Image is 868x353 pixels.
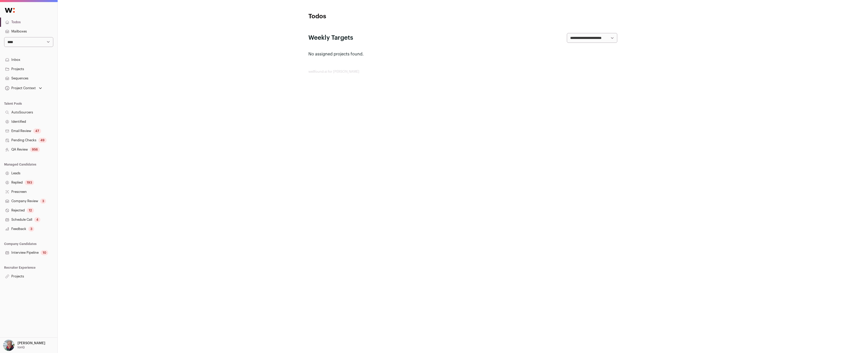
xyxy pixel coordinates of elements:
div: 193 [25,180,34,185]
h2: Weekly Targets [308,34,353,42]
div: 49 [38,138,47,143]
img: 14022209-medium_jpg [3,340,14,351]
button: Open dropdown [2,340,46,351]
img: Wellfound [2,5,18,15]
div: 10 [41,250,48,255]
p: IonQ [18,345,25,349]
button: Open dropdown [4,85,43,92]
p: [PERSON_NAME] [18,341,45,345]
div: Project Context [4,86,36,90]
div: 956 [30,147,40,152]
div: 12 [27,208,34,213]
div: 3 [28,226,34,232]
footer: wellfound:ai for [PERSON_NAME] [308,70,617,74]
p: No assigned projects found. [308,51,617,57]
h1: Todos [308,12,411,21]
div: 4 [34,217,40,222]
div: 3 [40,199,46,204]
div: 47 [33,128,41,134]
